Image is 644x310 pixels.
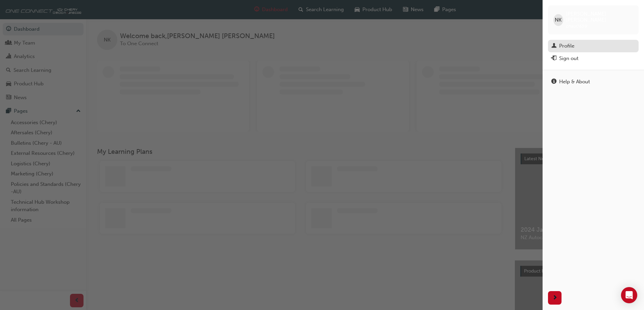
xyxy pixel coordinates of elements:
[559,55,578,62] div: Sign out
[559,42,574,50] div: Profile
[548,52,639,65] button: Sign out
[548,40,639,52] a: Profile
[551,56,556,62] span: exit-icon
[551,79,556,85] span: info-icon
[621,287,637,303] div: Open Intercom Messenger
[551,43,556,49] span: man-icon
[555,16,562,24] span: NK
[552,294,557,302] span: next-icon
[559,78,590,86] div: Help & About
[566,11,633,23] span: [PERSON_NAME] [PERSON_NAME]
[566,23,587,29] span: chau0659
[548,76,639,88] a: Help & About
